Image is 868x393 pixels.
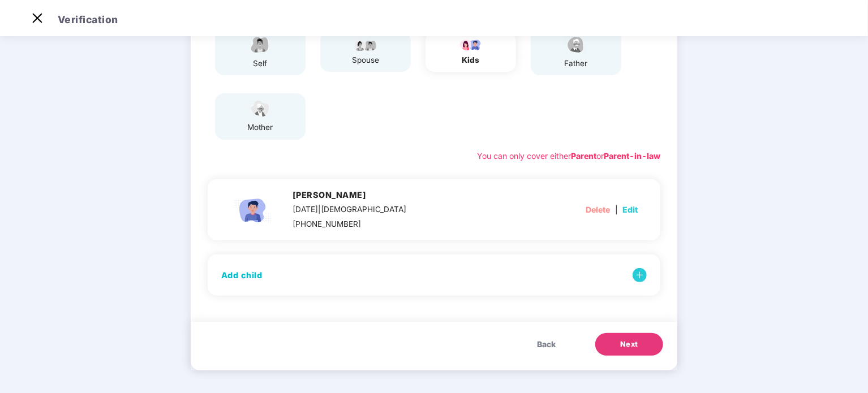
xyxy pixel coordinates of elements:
[351,38,380,51] img: svg+xml;base64,PHN2ZyB4bWxucz0iaHR0cDovL3d3dy53My5vcmcvMjAwMC9zdmciIHdpZHRoPSI5Ny44OTciIGhlaWdodD...
[246,34,274,54] img: svg+xml;base64,PHN2ZyBpZD0iRW1wbG95ZWVfbWFsZSIgeG1sbnM9Imh0dHA6Ly93d3cudzMub3JnLzIwMDAvc3ZnIiB3aW...
[526,333,567,356] button: Back
[622,204,638,216] span: Edit
[586,204,610,216] span: Delete
[230,189,276,231] img: svg+xml;base64,PHN2ZyBpZD0iQ2hpbGRfbWFsZV9pY29uIiB4bWxucz0iaHR0cDovL3d3dy53My5vcmcvMjAwMC9zdmciIH...
[293,204,406,215] div: [DATE]
[633,268,647,282] img: svg+xml;base64,PHN2ZyB4bWxucz0iaHR0cDovL3d3dy53My5vcmcvMjAwMC9zdmciIHdpZHRoPSIzNCIgaGVpZ2h0PSIzNC...
[477,150,660,162] div: You can only cover either or
[586,201,610,219] button: Delete
[537,338,556,351] span: Back
[318,205,406,214] span: | [DEMOGRAPHIC_DATA]
[562,58,590,70] div: father
[246,99,274,119] img: svg+xml;base64,PHN2ZyB4bWxucz0iaHR0cDovL3d3dy53My5vcmcvMjAwMC9zdmciIHdpZHRoPSI1NCIgaGVpZ2h0PSIzOC...
[604,151,660,161] b: Parent-in-law
[595,333,663,356] button: Next
[571,151,596,161] b: Parent
[622,201,638,219] button: Edit
[620,339,638,350] span: Next
[293,189,406,201] h4: [PERSON_NAME]
[246,58,274,70] div: self
[457,54,485,66] div: kids
[221,270,263,281] h4: Add child
[457,38,485,51] img: svg+xml;base64,PHN2ZyB4bWxucz0iaHR0cDovL3d3dy53My5vcmcvMjAwMC9zdmciIHdpZHRoPSI3OS4wMzciIGhlaWdodD...
[351,54,380,66] div: spouse
[615,205,618,214] span: |
[562,34,590,54] img: svg+xml;base64,PHN2ZyBpZD0iRmF0aGVyX2ljb24iIHhtbG5zPSJodHRwOi8vd3d3LnczLm9yZy8yMDAwL3N2ZyIgeG1sbn...
[246,122,274,133] div: mother
[293,218,406,230] div: [PHONE_NUMBER]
